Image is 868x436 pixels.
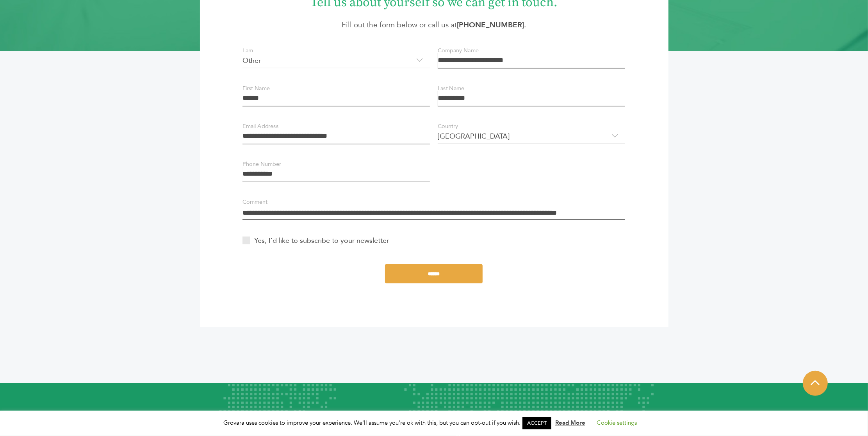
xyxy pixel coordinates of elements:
[242,198,267,206] label: Comment
[242,160,281,169] label: Phone Number
[223,20,645,31] p: Fill out the form below or call us at
[438,122,458,131] label: Country
[242,84,270,93] label: First Name
[597,419,637,427] a: Cookie settings
[555,419,585,427] a: Read More
[242,122,278,131] label: Email Address
[438,46,479,55] label: Company Name
[242,53,430,68] span: Other
[438,84,464,93] label: Last Name
[522,417,551,429] a: ACCEPT
[223,419,645,427] span: Grovara uses cookies to improve your experience. We'll assume you're ok with this, but you can op...
[457,20,524,30] a: [PHONE_NUMBER]
[242,46,258,55] label: I am...
[242,235,389,246] label: Yes, I’d like to subscribe to your newsletter
[457,20,526,30] strong: .
[438,128,625,144] span: [GEOGRAPHIC_DATA]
